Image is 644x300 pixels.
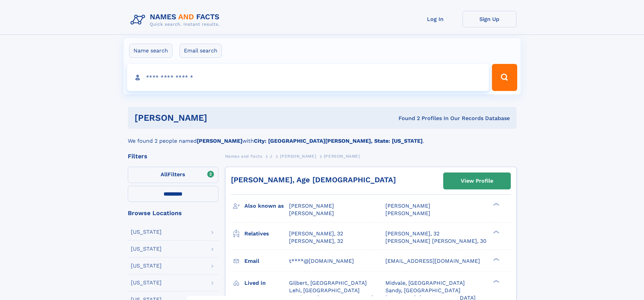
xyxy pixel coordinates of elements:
div: [US_STATE] [131,246,162,252]
div: [US_STATE] [131,263,162,269]
a: [PERSON_NAME] [280,152,316,160]
b: [PERSON_NAME] [197,138,242,144]
span: J [270,154,272,159]
b: City: [GEOGRAPHIC_DATA][PERSON_NAME], State: [US_STATE] [254,138,423,144]
div: ❯ [492,202,500,207]
span: Midvale, [GEOGRAPHIC_DATA] [385,280,465,286]
a: Names and Facts [225,152,262,160]
div: [US_STATE] [131,229,162,235]
span: Sandy, [GEOGRAPHIC_DATA] [385,287,460,294]
div: ❯ [492,230,500,234]
div: ❯ [492,257,500,261]
span: [EMAIL_ADDRESS][DOMAIN_NAME] [385,258,480,264]
a: [PERSON_NAME], 32 [289,230,343,237]
span: [PERSON_NAME] [385,203,430,209]
a: [PERSON_NAME], 32 [385,230,439,237]
a: [PERSON_NAME] [PERSON_NAME], 30 [385,237,486,245]
a: J [270,152,272,160]
label: Name search [129,44,172,58]
span: [PERSON_NAME] [385,210,430,216]
div: We found 2 people named with . [128,129,517,145]
label: Email search [180,44,222,58]
span: Gilbert, [GEOGRAPHIC_DATA] [289,280,367,286]
h3: Also known as [244,200,289,212]
a: View Profile [444,173,510,189]
span: [PERSON_NAME] [289,203,334,209]
img: Logo Names and Facts [128,11,225,29]
span: [PERSON_NAME] [324,154,360,159]
div: Filters [128,153,218,159]
a: Sign Up [462,11,517,27]
span: Lehi, [GEOGRAPHIC_DATA] [289,287,360,294]
span: [PERSON_NAME] [289,210,334,216]
a: [PERSON_NAME], 32 [289,237,343,245]
h3: Relatives [244,228,289,239]
div: ❯ [492,279,500,283]
a: [PERSON_NAME], Age [DEMOGRAPHIC_DATA] [231,176,396,184]
h1: [PERSON_NAME] [135,114,303,122]
a: Log In [408,11,462,27]
span: [PERSON_NAME] [280,154,316,159]
label: Filters [128,167,218,183]
h3: Lived in [244,277,289,289]
div: Browse Locations [128,210,218,216]
div: View Profile [461,173,493,189]
button: Search Button [492,64,517,91]
span: All [161,171,168,178]
div: [US_STATE] [131,280,162,285]
input: search input [127,64,489,91]
div: Found 2 Profiles In Our Records Database [303,115,510,122]
h3: Email [244,255,289,267]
